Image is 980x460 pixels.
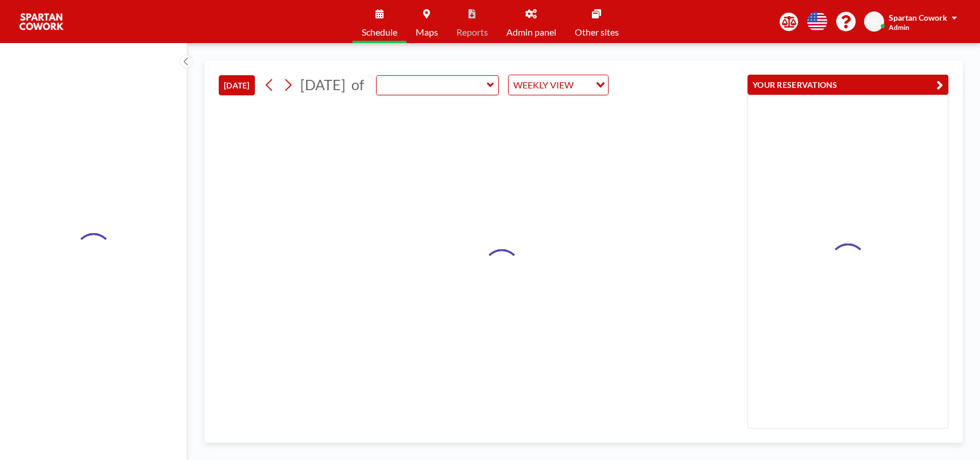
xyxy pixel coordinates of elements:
[300,76,346,93] span: [DATE]
[18,10,64,33] img: organization-logo
[511,78,576,92] span: WEEKLY VIEW
[219,75,255,95] button: [DATE]
[747,75,948,95] button: YOUR RESERVATIONS
[362,28,397,37] span: Schedule
[416,28,438,37] span: Maps
[351,76,364,94] span: of
[889,23,909,32] span: Admin
[456,28,488,37] span: Reports
[509,75,608,95] div: Search for option
[577,78,589,92] input: Search for option
[889,13,947,22] span: Spartan Cowork
[575,28,619,37] span: Other sites
[869,17,879,27] span: SC
[506,28,556,37] span: Admin panel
